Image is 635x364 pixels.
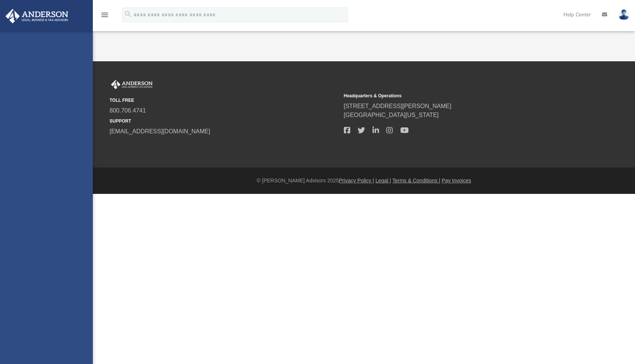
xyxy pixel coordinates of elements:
[110,128,210,134] a: [EMAIL_ADDRESS][DOMAIN_NAME]
[110,107,146,114] a: 800.706.4741
[124,10,132,18] i: search
[93,177,635,185] div: © [PERSON_NAME] Advisors 2025
[344,92,573,99] small: Headquarters & Operations
[442,178,471,183] a: Pay Invoices
[339,178,374,183] a: Privacy Policy |
[110,97,339,104] small: TOLL FREE
[110,80,154,90] img: Anderson Advisors Platinum Portal
[100,10,109,19] i: menu
[618,9,629,20] img: User Pic
[100,14,109,19] a: menu
[375,178,391,183] a: Legal |
[344,103,452,109] a: [STREET_ADDRESS][PERSON_NAME]
[344,112,439,118] a: [GEOGRAPHIC_DATA][US_STATE]
[393,178,440,183] a: Terms & Conditions |
[3,9,71,23] img: Anderson Advisors Platinum Portal
[110,118,339,124] small: SUPPORT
